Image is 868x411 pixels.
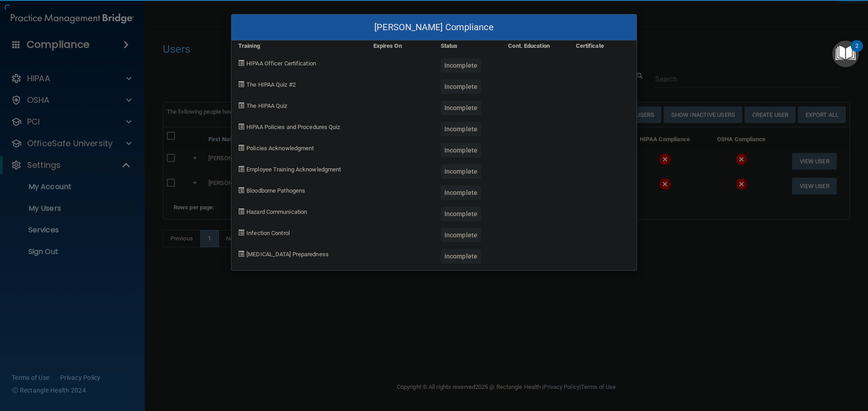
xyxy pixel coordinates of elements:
span: Policies Acknowledgment [246,145,314,152]
div: Cont. Education [501,41,569,51]
span: Employee Training Acknowledgment [246,166,341,173]
div: Incomplete [441,101,481,115]
button: Open Resource Center, 2 new notifications [832,41,859,67]
div: Incomplete [441,58,481,73]
span: The HIPAA Quiz #2 [246,81,296,88]
span: HIPAA Officer Certification [246,60,316,67]
div: Certificate [569,41,637,51]
span: Infection Control [246,230,290,236]
div: Incomplete [441,249,481,263]
div: Incomplete [441,143,481,157]
div: Status [434,41,501,51]
div: 2 [855,46,859,58]
span: Bloodborne Pathogens [246,187,305,194]
div: Incomplete [441,122,481,136]
div: Incomplete [441,207,481,221]
div: [PERSON_NAME] Compliance [231,14,637,41]
div: Incomplete [441,228,481,242]
div: Incomplete [441,79,481,94]
div: Incomplete [441,185,481,200]
div: Incomplete [441,164,481,179]
div: Expires On [367,41,434,51]
span: The HIPAA Quiz [246,102,287,109]
span: HIPAA Policies and Procedures Quiz [246,124,340,130]
span: Hazard Communication [246,208,307,215]
span: [MEDICAL_DATA] Preparedness [246,251,329,258]
div: Training [231,41,367,51]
